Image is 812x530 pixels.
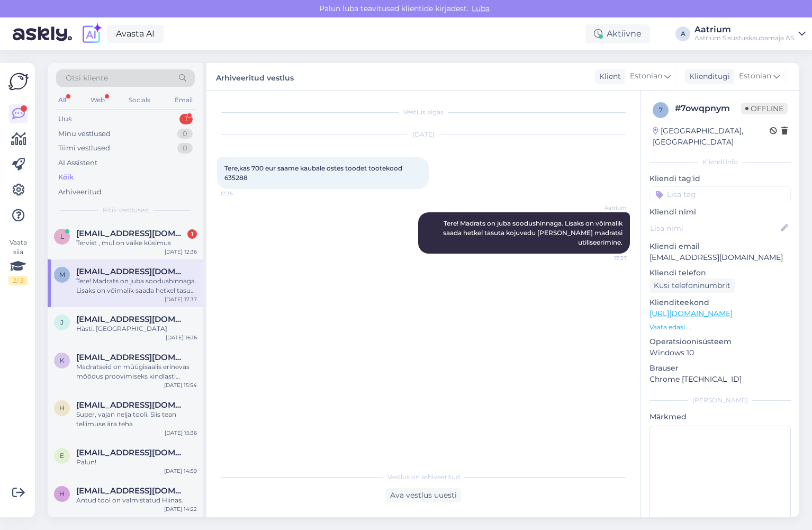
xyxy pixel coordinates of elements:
div: Uus [58,114,71,124]
div: Super, vajan nelja tooli. Siis tean tellimuse ära teha [76,410,197,429]
div: [DATE] 14:59 [164,467,197,475]
span: k [60,356,65,364]
span: markoreinumae60@gmail.com [76,267,186,276]
span: joonas.kakko9@gmail.com [76,315,186,324]
span: Offline [741,103,788,114]
p: Klienditeekond [649,297,791,308]
div: Hästi. [GEOGRAPHIC_DATA] [76,324,197,334]
div: Vestlus algas [217,107,630,117]
div: 1 [187,229,197,239]
div: [DATE] [217,130,630,139]
input: Lisa tag [649,186,791,202]
div: 1 [179,114,193,124]
div: Tervist , mul on väike küsimus [76,238,197,248]
span: Vestlus on arhiveeritud [387,472,460,482]
span: j [60,318,64,326]
div: Klienditugi [685,71,730,82]
div: [DATE] 16:16 [166,334,197,342]
span: h [59,490,65,498]
p: Kliendi telefon [649,267,791,279]
span: l [60,232,64,240]
span: Kõik vestlused [103,205,149,215]
span: Helenvunder@hotmail.com [76,400,186,410]
p: Chrome [TECHNICAL_ID] [649,374,791,385]
span: e.rannaste@gmail.com [76,448,186,457]
div: Socials [127,93,152,107]
img: explore-ai [80,23,103,45]
div: # 7owqpnym [675,102,741,115]
div: Antud tool on valmistatud Hiinas. [76,496,197,505]
div: Vaata siia [8,238,28,285]
p: [EMAIL_ADDRESS][DOMAIN_NAME] [649,252,791,263]
span: kerstilillemets91@gmail.com [76,353,186,362]
div: Aktiivne [585,24,650,43]
div: [DATE] 17:37 [165,295,197,303]
p: Brauser [649,363,791,374]
span: Otsi kliente [66,73,108,84]
label: Arhiveeritud vestlus [216,69,294,84]
p: Windows 10 [649,347,791,358]
div: 0 [177,129,193,139]
span: H [59,404,65,412]
a: AatriumAatrium Sisustuskaubamaja AS [694,25,806,42]
span: Estonian [739,70,771,82]
span: Luba [468,4,493,13]
div: Arhiveeritud [58,187,102,197]
p: Operatsioonisüsteem [649,336,791,347]
div: AI Assistent [58,158,97,168]
span: m [59,271,65,279]
div: Ava vestlus uuesti [386,488,461,502]
div: 0 [177,143,193,154]
input: Lisa nimi [650,222,779,234]
span: e [60,452,64,460]
div: Palun! [76,457,197,467]
a: Avasta AI [107,25,164,43]
div: Aatrium [694,25,794,34]
span: 7 [659,106,663,114]
div: Küsi telefoninumbrit [649,279,735,293]
div: Tere! Madrats on juba soodushinnaga. Lisaks on võimalik saada hetkel tasuta kojuvedu [PERSON_NAME... [76,276,197,295]
img: Askly Logo [8,71,29,92]
div: Kliendi info [649,157,791,167]
p: Vaata edasi ... [649,322,791,332]
span: Aatrium [587,204,627,212]
div: Web [88,93,107,107]
span: hellamarats@gmail.com [76,486,186,496]
div: Minu vestlused [58,129,111,139]
span: 17:35 [220,190,260,197]
div: Tiimi vestlused [58,143,110,154]
span: 17:37 [587,254,627,262]
div: Aatrium Sisustuskaubamaja AS [694,34,794,42]
div: All [56,93,68,107]
p: Märkmed [649,411,791,423]
div: [DATE] 15:36 [165,429,197,437]
div: A [675,26,690,41]
span: l3br0n23@mail.ru [76,229,186,238]
span: Estonian [630,70,662,82]
div: [DATE] 14:22 [164,505,197,513]
a: [URL][DOMAIN_NAME] [649,309,733,318]
div: [DATE] 15:54 [164,381,197,389]
div: Email [173,93,195,107]
span: Tere,kas 700 eur saame kaubale ostes toodet tootekood 635288 [224,164,404,182]
div: Klient [595,71,621,82]
div: [PERSON_NAME] [649,396,791,405]
div: 2 / 3 [8,276,28,285]
div: [DATE] 12:36 [165,248,197,256]
span: Tere! Madrats on juba soodushinnaga. Lisaks on võimalik saada hetkel tasuta kojuvedu [PERSON_NAME... [443,219,624,246]
p: Kliendi email [649,241,791,252]
div: Madratseid on müügisaalis erinevas mõõdus proovimiseks kindlasti olemas. [PERSON_NAME] viimistlus... [76,362,197,381]
p: Kliendi nimi [649,206,791,218]
div: [GEOGRAPHIC_DATA], [GEOGRAPHIC_DATA] [653,125,770,148]
p: Kliendi tag'id [649,173,791,184]
div: Kõik [58,172,74,183]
